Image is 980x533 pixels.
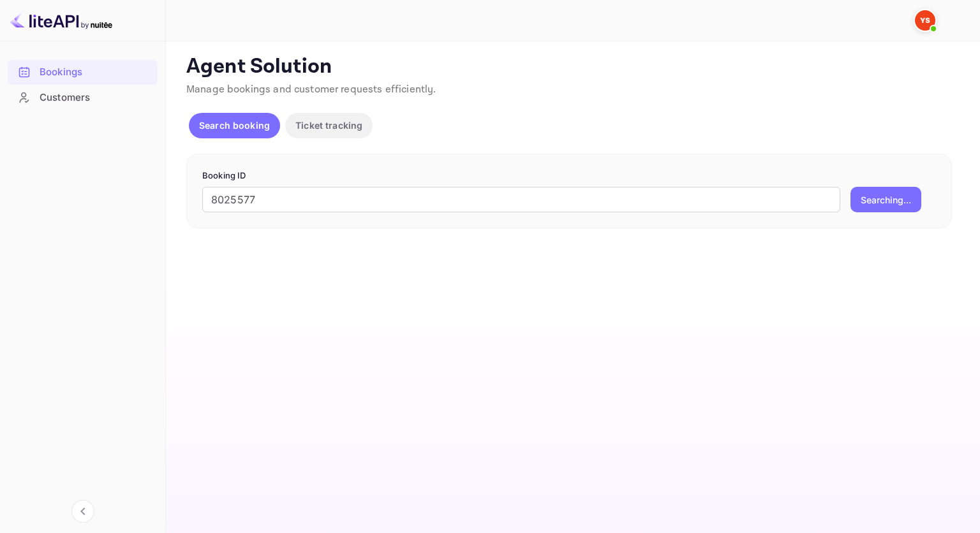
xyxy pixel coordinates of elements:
[8,60,158,85] div: Bookings
[850,187,921,212] button: Searching...
[8,85,158,109] a: Customers
[71,500,94,523] button: Collapse navigation
[8,60,158,84] a: Bookings
[295,119,362,132] p: Ticket tracking
[186,83,436,96] span: Manage bookings and customer requests efficiently.
[40,91,151,105] div: Customers
[202,170,936,182] p: Booking ID
[186,54,957,80] p: Agent Solution
[199,119,270,132] p: Search booking
[915,10,935,31] img: Yandex Support
[202,187,840,212] input: Enter Booking ID (e.g., 63782194)
[40,65,151,80] div: Bookings
[8,85,158,110] div: Customers
[10,10,112,31] img: LiteAPI logo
